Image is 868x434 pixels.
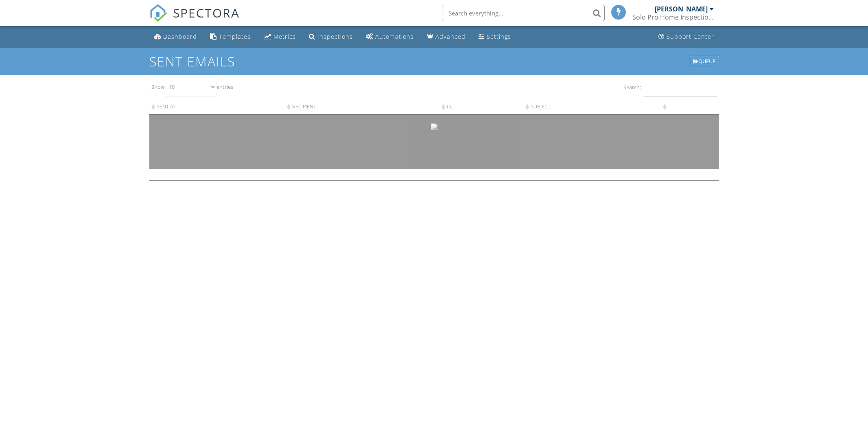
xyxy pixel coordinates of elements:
[523,99,661,115] th: Subject
[439,99,523,115] th: CC
[149,4,167,22] img: The Best Home Inspection Software - Spectora
[424,29,469,44] a: Advanced
[219,33,251,40] div: Templates
[623,77,717,97] label: Search:
[375,33,414,40] div: Automations
[306,29,356,44] a: Inspections
[151,29,200,44] a: Dashboard
[431,123,437,130] img: loader-white.gif
[690,57,719,64] a: Queue
[149,99,285,115] th: Sent At
[285,99,439,115] th: Recipient
[475,29,514,44] a: Settings
[667,33,714,40] div: Support Center
[644,77,717,97] input: Search:
[487,33,511,40] div: Settings
[435,33,466,40] div: Advanced
[442,5,605,21] input: Search everything...
[149,54,719,68] h1: Sent Emails
[632,13,714,21] div: Solo Pro Home Inspection Services
[260,29,299,44] a: Metrics
[655,5,708,13] div: [PERSON_NAME]
[207,29,254,44] a: Templates
[690,56,719,67] div: Queue
[363,29,417,44] a: Automations (Basic)
[165,77,216,97] select: Showentries
[317,33,353,40] div: Inspections
[173,4,240,21] span: SPECTORA
[149,11,240,28] a: SPECTORA
[655,29,717,44] a: Support Center
[273,33,296,40] div: Metrics
[163,33,197,40] div: Dashboard
[151,77,203,97] label: Show entries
